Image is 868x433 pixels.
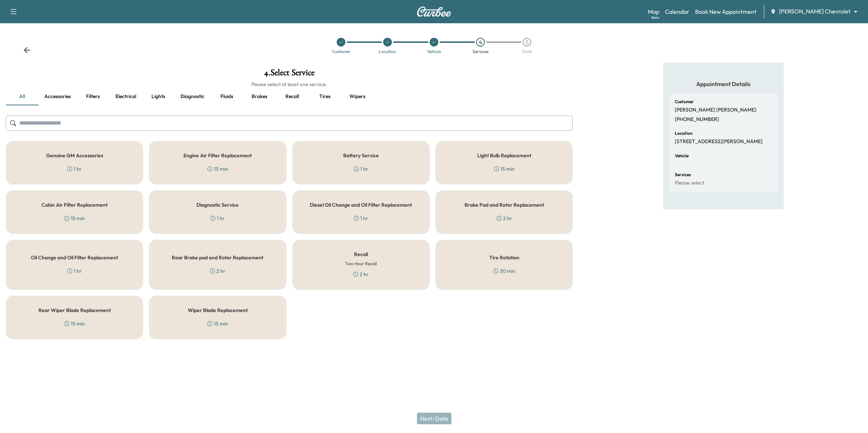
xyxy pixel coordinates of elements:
div: Beta [652,15,659,20]
button: Accessories [38,88,77,105]
h6: Two Hour Recall [345,260,377,267]
h5: Oil Change and Oil Filter Replacement [31,255,118,260]
h5: Engine Air Filter Replacement [183,153,252,158]
button: Diagnostic [175,88,210,105]
button: Lights [142,88,175,105]
div: 1 hr [67,165,82,173]
div: 15 min [64,215,85,222]
button: all [6,88,38,105]
div: Services [472,49,488,54]
h5: Diesel Oil Change and Oil Filter Replacement [310,202,412,207]
h6: Customer [675,100,694,104]
h5: Rear Brake pad and Rotor Replacement [172,255,263,260]
div: 1 hr [210,215,225,222]
h6: Vehicle [675,154,689,158]
p: [PHONE_NUMBER] [675,116,719,123]
button: Filters [77,88,109,105]
div: 1 hr [67,267,82,275]
h5: Recall [354,252,368,257]
div: Vehicle [427,49,441,54]
h5: Diagnostic Service [196,202,239,207]
button: Electrical [109,88,142,105]
p: [PERSON_NAME] [PERSON_NAME] [675,107,757,113]
h1: 4 . Select Service [6,68,573,81]
h5: Light Bulb Replacement [477,153,531,158]
h6: Location [675,131,693,135]
h5: Rear Wiper Blade Replacement [38,308,111,313]
div: 2 hr [210,267,226,275]
a: MapBeta [648,7,659,16]
p: [STREET_ADDRESS][PERSON_NAME] [675,138,763,145]
button: Tires [308,88,341,105]
a: Calendar [665,7,689,16]
div: 1 hr [354,165,368,173]
div: 2 hr [353,271,369,278]
h6: Services [675,173,691,177]
h5: Brake Pad and Rotor Replacement [465,202,544,207]
a: Book New Appointment [695,7,757,16]
button: Brakes [243,88,276,105]
h5: Battery Service [343,153,379,158]
h6: Please select at least one service. [6,81,573,88]
div: 30 min [493,267,515,275]
h5: Genuine GM Accessories [46,153,103,158]
div: Customer [332,49,350,54]
div: 1 hr [354,215,368,222]
img: Curbee Logo [417,7,451,17]
div: 4 [476,38,485,46]
span: [PERSON_NAME] Chevrolet [779,7,851,16]
div: Location [379,49,396,54]
button: Recall [276,88,308,105]
div: 15 min [207,165,228,173]
div: 15 min [64,320,85,327]
h5: Appointment Details [669,80,778,88]
div: 5 [523,38,531,46]
div: 2 hr [496,215,512,222]
button: Fluids [210,88,243,105]
div: 15 min [494,165,515,173]
p: Please select [675,180,704,186]
h5: Tire Rotation [489,255,519,260]
div: Date [522,49,532,54]
div: basic tabs example [6,88,573,105]
div: Back [23,46,31,54]
button: Wipers [341,88,374,105]
h5: Cabin Air Filter Replacement [41,202,108,207]
h5: Wiper Blade Replacement [188,308,248,313]
div: 15 min [207,320,228,327]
